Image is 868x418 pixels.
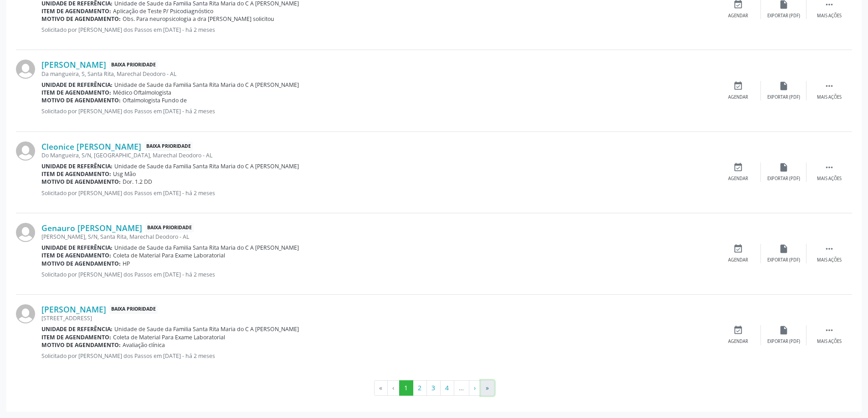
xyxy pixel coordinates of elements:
[41,304,106,314] a: [PERSON_NAME]
[16,380,852,396] ul: Pagination
[145,223,194,233] span: Baixa Prioridade
[113,252,225,259] span: Coleta de Material Para Exame Laboratorial
[41,170,111,178] b: Item de agendamento:
[41,162,113,170] b: Unidade de referência:
[123,15,274,23] span: Obs. Para neuropsicologia a dra [PERSON_NAME] solicitou
[41,325,113,333] b: Unidade de referência:
[114,162,299,170] span: Unidade de Saude da Familia Santa Rita Maria do C A [PERSON_NAME]
[728,13,748,19] div: Agendar
[41,107,715,115] p: Solicitado por [PERSON_NAME] dos Passos em [DATE] - há 2 meses
[413,380,427,396] button: Go to page 2
[817,338,842,345] div: Mais ações
[817,257,842,263] div: Mais ações
[113,170,136,178] span: Usg Mão
[728,338,748,345] div: Agendar
[114,244,299,252] span: Unidade de Saude da Familia Santa Rita Maria do C A [PERSON_NAME]
[16,60,35,79] img: img
[41,341,121,349] b: Motivo de agendamento:
[113,7,213,15] span: Aplicação de Teste P/ Psicodiagnóstico
[728,257,748,263] div: Agendar
[41,7,111,15] b: Item de agendamento:
[779,162,789,172] i: insert_drive_file
[41,178,121,186] b: Motivo de agendamento:
[114,81,299,89] span: Unidade de Saude da Familia Santa Rita Maria do C A [PERSON_NAME]
[113,333,225,341] span: Coleta de Material Para Exame Laboratorial
[824,81,834,91] i: 
[41,252,111,259] b: Item de agendamento:
[41,189,715,197] p: Solicitado por [PERSON_NAME] dos Passos em [DATE] - há 2 meses
[733,81,743,91] i: event_available
[123,260,130,267] span: HP
[144,141,193,151] span: Baixa Prioridade
[767,176,800,182] div: Exportar (PDF)
[41,81,113,89] b: Unidade de referência:
[41,333,111,341] b: Item de agendamento:
[817,94,842,101] div: Mais ações
[728,176,748,182] div: Agendar
[109,305,158,314] span: Baixa Prioridade
[41,314,715,322] div: [STREET_ADDRESS]
[824,162,834,172] i: 
[469,380,481,396] button: Go to next page
[728,94,748,101] div: Agendar
[16,223,35,242] img: img
[733,244,743,254] i: event_available
[767,94,800,101] div: Exportar (PDF)
[817,13,842,19] div: Mais ações
[16,304,35,323] img: img
[123,96,187,104] span: Oftalmologista Fundo de
[41,223,142,233] a: Genauro [PERSON_NAME]
[41,260,121,267] b: Motivo de agendamento:
[109,60,158,70] span: Baixa Prioridade
[824,325,834,335] i: 
[41,60,106,70] a: [PERSON_NAME]
[41,141,141,151] a: Cleonice [PERSON_NAME]
[767,13,800,19] div: Exportar (PDF)
[41,352,715,360] p: Solicitado por [PERSON_NAME] dos Passos em [DATE] - há 2 meses
[426,380,441,396] button: Go to page 3
[123,178,152,186] span: Dor. 1.2 DD
[41,96,121,104] b: Motivo de agendamento:
[481,380,494,396] button: Go to last page
[41,271,715,278] p: Solicitado por [PERSON_NAME] dos Passos em [DATE] - há 2 meses
[440,380,454,396] button: Go to page 4
[779,244,789,254] i: insert_drive_file
[123,341,165,349] span: Avaliação clínica
[16,141,35,161] img: img
[41,15,121,23] b: Motivo de agendamento:
[41,151,715,159] div: Do Mangueira, S/N, [GEOGRAPHIC_DATA], Marechal Deodoro - AL
[113,89,171,96] span: Médico Oftalmologista
[41,89,111,96] b: Item de agendamento:
[824,244,834,254] i: 
[399,380,413,396] button: Go to page 1
[733,162,743,172] i: event_available
[114,325,299,333] span: Unidade de Saude da Familia Santa Rita Maria do C A [PERSON_NAME]
[767,257,800,263] div: Exportar (PDF)
[767,338,800,345] div: Exportar (PDF)
[41,244,113,252] b: Unidade de referência:
[779,81,789,91] i: insert_drive_file
[817,176,842,182] div: Mais ações
[779,325,789,335] i: insert_drive_file
[733,325,743,335] i: event_available
[41,233,715,241] div: [PERSON_NAME], S/N, Santa Rita, Marechal Deodoro - AL
[41,26,715,34] p: Solicitado por [PERSON_NAME] dos Passos em [DATE] - há 2 meses
[41,70,715,78] div: Da mangueira, S, Santa Rita, Marechal Deodoro - AL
